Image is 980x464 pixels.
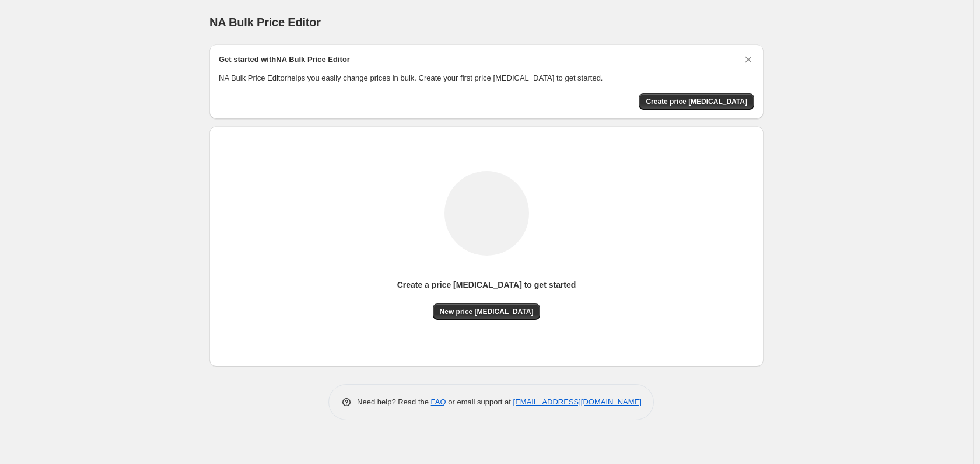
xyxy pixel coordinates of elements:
[219,54,350,65] h2: Get started with NA Bulk Price Editor
[639,93,754,110] button: Create price change job
[219,72,754,84] p: NA Bulk Price Editor helps you easily change prices in bulk. Create your first price [MEDICAL_DAT...
[440,307,534,316] span: New price [MEDICAL_DATA]
[209,16,321,29] span: NA Bulk Price Editor
[431,397,446,406] a: FAQ
[397,279,576,291] p: Create a price [MEDICAL_DATA] to get started
[357,397,431,406] span: Need help? Read the
[646,97,747,106] span: Create price [MEDICAL_DATA]
[446,397,513,406] span: or email support at
[743,54,754,65] button: Dismiss card
[513,397,642,406] a: [EMAIL_ADDRESS][DOMAIN_NAME]
[433,303,541,320] button: New price [MEDICAL_DATA]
